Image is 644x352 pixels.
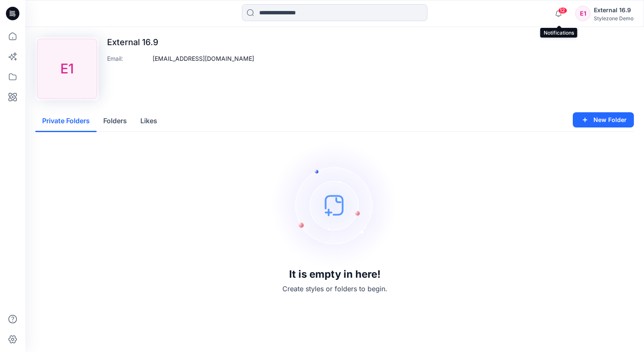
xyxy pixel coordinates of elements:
div: Stylezone Demo [594,15,633,22]
div: E1 [37,39,97,99]
p: Create styles or folders to begin. [282,284,387,294]
p: [EMAIL_ADDRESS][DOMAIN_NAME] [153,54,254,63]
div: External 16.9 [594,5,633,15]
button: New Folder [573,112,634,127]
button: Likes [134,111,164,132]
button: Folders [97,111,134,132]
p: Email : [107,54,149,63]
button: Private Folders [35,111,97,132]
div: E1 [575,6,590,21]
h3: It is empty in here! [289,268,381,280]
img: empty-state-image.svg [271,142,398,268]
p: External 16.9 [107,37,254,47]
span: 12 [558,7,567,14]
